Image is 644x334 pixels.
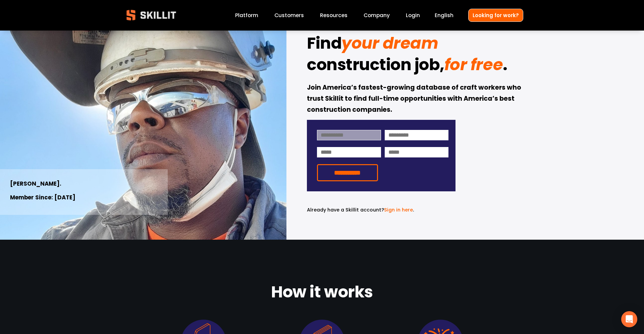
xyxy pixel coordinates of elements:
[307,83,523,115] strong: Join America’s fastest-growing database of craft workers who trust Skillit to find full-time oppo...
[341,32,438,54] em: your dream
[235,11,258,20] a: Platform
[435,11,453,19] span: English
[406,11,420,20] a: Login
[364,11,390,20] a: Company
[307,31,341,58] strong: Find
[444,53,503,76] em: for free
[320,11,347,20] a: folder dropdown
[307,206,384,213] span: Already have a Skillit account?
[435,11,453,20] div: language picker
[121,5,182,25] img: Skillit
[621,311,637,327] div: Open Intercom Messenger
[307,52,444,80] strong: construction job,
[468,9,523,22] a: Looking for work?
[503,52,507,80] strong: .
[384,206,413,213] a: Sign in here
[271,280,373,307] strong: How it works
[10,179,61,189] strong: [PERSON_NAME].
[10,193,75,203] strong: Member Since: [DATE]
[320,11,347,19] span: Resources
[307,206,455,214] p: .
[274,11,304,20] a: Customers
